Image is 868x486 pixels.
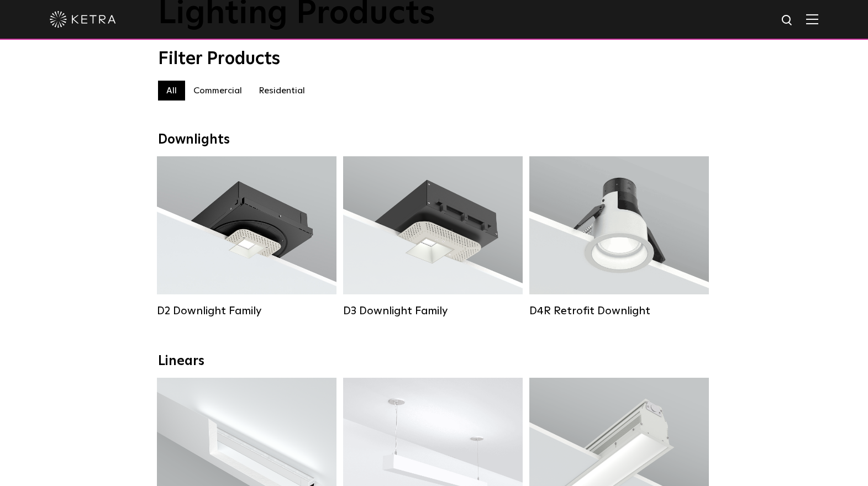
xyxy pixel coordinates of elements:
img: search icon [781,14,795,28]
label: All [158,81,185,101]
div: Filter Products [158,49,711,70]
div: D4R Retrofit Downlight [529,304,709,318]
div: D2 Downlight Family [157,304,336,318]
label: Commercial [185,81,250,101]
div: D3 Downlight Family [343,304,523,318]
a: D3 Downlight Family Lumen Output:700 / 900 / 1100Colors:White / Black / Silver / Bronze / Paintab... [343,156,523,316]
div: Downlights [158,132,711,148]
a: D2 Downlight Family Lumen Output:1200Colors:White / Black / Gloss Black / Silver / Bronze / Silve... [157,156,336,316]
div: Linears [158,353,711,369]
label: Residential [250,81,313,101]
a: D4R Retrofit Downlight Lumen Output:800Colors:White / BlackBeam Angles:15° / 25° / 40° / 60°Watta... [529,156,709,316]
img: Hamburger%20Nav.svg [806,14,818,24]
img: ketra-logo-2019-white [50,11,116,28]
